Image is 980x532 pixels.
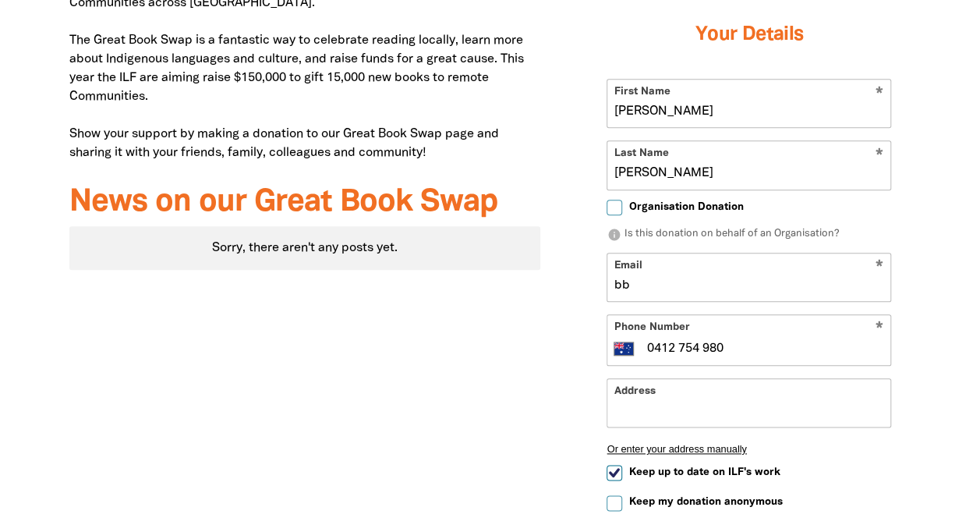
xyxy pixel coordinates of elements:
input: Keep my donation anonymous [607,495,622,511]
i: Required [876,321,883,336]
h3: News on our Great Book Swap [69,186,541,220]
span: Keep up to date on ILF's work [628,465,780,480]
div: Paginated content [69,226,541,270]
h3: Your Details [607,4,891,66]
span: Organisation Donation [628,200,743,215]
input: Organisation Donation [607,200,622,215]
input: Keep up to date on ILF's work [607,465,622,481]
i: info [607,228,621,242]
p: Is this donation on behalf of an Organisation? [607,227,891,243]
div: Sorry, there aren't any posts yet. [69,226,541,270]
button: Or enter your address manually [607,443,891,455]
span: Keep my donation anonymous [628,495,782,509]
